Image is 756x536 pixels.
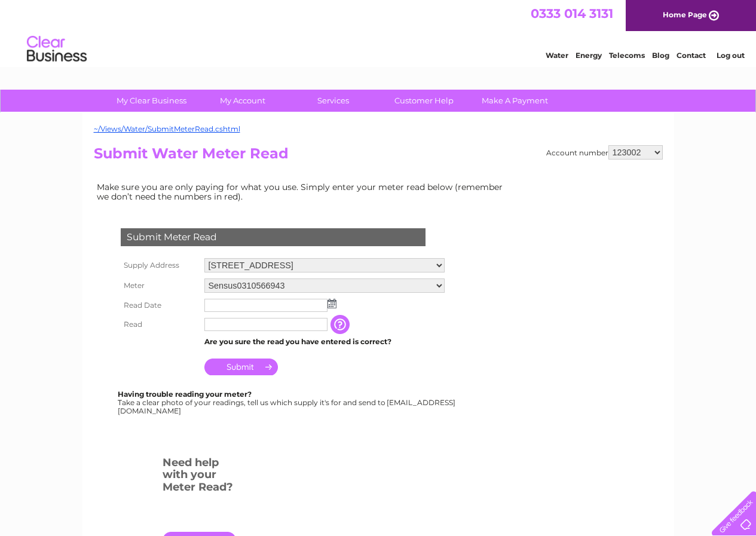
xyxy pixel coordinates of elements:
[26,31,87,68] img: logo.png
[118,275,201,296] th: Meter
[330,315,352,334] input: Information
[204,359,278,375] input: Submit
[652,51,669,60] a: Blog
[328,299,336,308] img: ...
[284,90,382,112] a: Services
[121,228,426,246] div: Submit Meter Read
[546,51,568,60] a: Water
[118,390,252,399] b: Having trouble reading your meter?
[466,90,564,112] a: Make A Payment
[94,124,240,133] a: ~/Views/Water/SubmitMeterRead.cshtml
[94,145,663,168] h2: Submit Water Meter Read
[717,51,745,60] a: Log out
[609,51,645,60] a: Telecoms
[118,315,201,334] th: Read
[375,90,473,112] a: Customer Help
[118,255,201,275] th: Supply Address
[193,90,292,112] a: My Account
[94,179,512,204] td: Make sure you are only paying for what you use. Simply enter your meter read below (remember we d...
[677,51,706,60] a: Contact
[201,334,448,350] td: Are you sure the read you have entered is correct?
[118,296,201,315] th: Read Date
[118,390,457,415] div: Take a clear photo of your readings, tell us which supply it's for and send to [EMAIL_ADDRESS][DO...
[576,51,602,60] a: Energy
[102,90,201,112] a: My Clear Business
[546,145,663,160] div: Account number
[531,6,613,21] a: 0333 014 3131
[96,7,661,58] div: Clear Business is a trading name of Verastar Limited (registered in [GEOGRAPHIC_DATA] No. 3667643...
[163,454,236,500] h3: Need help with your Meter Read?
